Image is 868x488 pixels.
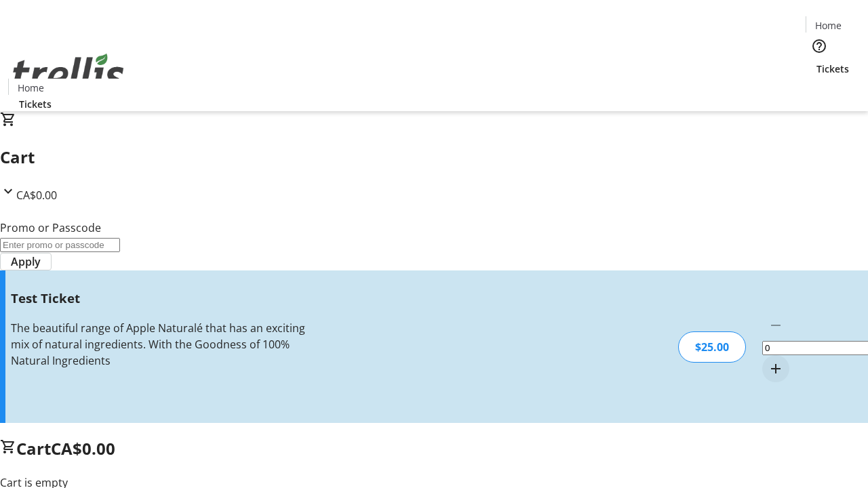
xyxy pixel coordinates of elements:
a: Tickets [8,97,62,111]
span: CA$0.00 [51,437,115,460]
span: Tickets [816,62,849,76]
button: Increment by one [762,355,789,382]
span: CA$0.00 [16,188,57,203]
a: Tickets [806,62,860,76]
span: Apply [11,253,41,270]
a: Home [9,81,52,95]
button: Help [806,33,833,60]
div: The beautiful range of Apple Naturalé that has an exciting mix of natural ingredients. With the G... [11,320,307,369]
h3: Test Ticket [11,289,307,308]
a: Home [806,18,850,33]
div: $25.00 [678,331,746,363]
span: Home [815,18,842,33]
button: Cart [806,76,833,103]
img: Orient E2E Organization FpTSwFFZlG's Logo [8,39,129,106]
span: Home [18,81,44,95]
span: Tickets [19,97,52,111]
